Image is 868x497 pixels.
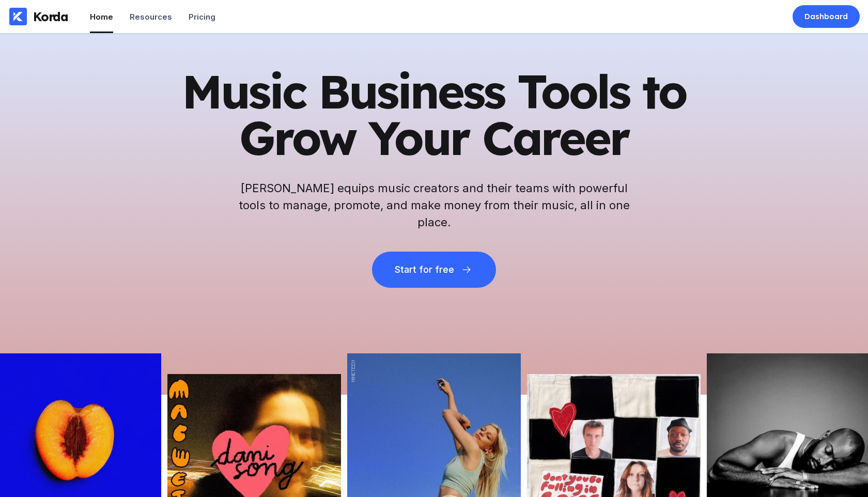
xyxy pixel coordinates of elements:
div: Pricing [189,12,215,22]
div: Korda [33,9,68,24]
h1: Music Business Tools to Grow Your Career [181,68,687,161]
button: Start for free [372,252,496,288]
h2: [PERSON_NAME] equips music creators and their teams with powerful tools to manage, promote, and m... [238,180,630,231]
div: Start for free [395,265,454,275]
div: Home [90,12,113,22]
div: Dashboard [804,11,848,22]
div: Resources [130,12,172,22]
a: Dashboard [793,5,860,28]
